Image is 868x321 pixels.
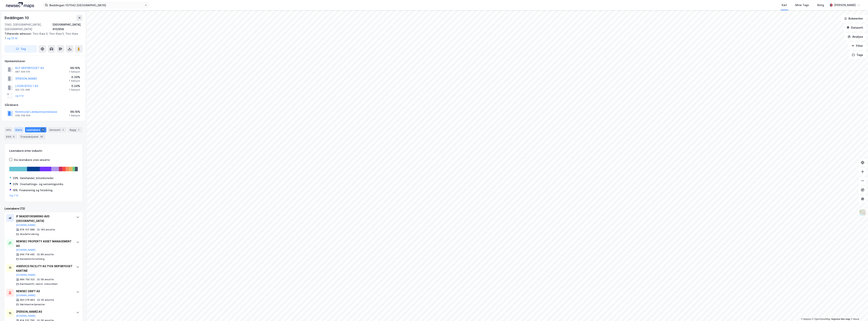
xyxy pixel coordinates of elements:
div: 993 276 863 [20,298,35,301]
div: Finansiering og forsikring [19,188,52,193]
div: 959 718 482 [20,253,35,256]
div: 922 155 488 [15,88,30,91]
div: Gårdeiere [5,103,82,107]
button: Filter [848,42,866,50]
div: Datasett [48,127,67,132]
div: Kontrollprogram for chat [849,303,868,321]
button: Tags [849,51,866,59]
div: Leietakere (72) [5,206,83,211]
a: Improve this map [831,318,850,320]
div: Skadeforsikring [20,233,39,236]
img: logo.a4113a55bc3d86da70a041830d287a7e.svg [6,2,34,8]
div: Overnattings- og serveringsvirks. [20,182,64,186]
div: Eiere [14,127,23,132]
div: 0.34% [69,84,80,88]
img: Z [859,209,866,216]
button: Tag [5,45,37,53]
div: 987 506 016 [15,70,30,73]
div: Tmv-Kaia 3, Tmv-Kaia 5, Tmv-Kaia 7 [5,31,79,41]
button: Datasett [843,24,866,31]
div: Eiendomsforvaltning [20,258,44,261]
div: 1 [77,128,81,132]
div: 185 ansatte [41,228,55,231]
div: Kart [782,3,787,7]
div: Leietakere etter industri [9,149,78,153]
div: [PERSON_NAME] [834,3,856,7]
div: Leietakere [25,127,46,132]
button: [DOMAIN_NAME] [16,273,36,276]
div: ESG [5,134,17,139]
button: Og 7 til [10,194,18,197]
div: [PERSON_NAME] AS [16,309,72,314]
div: 8 [12,135,16,139]
div: 938 708 606 [15,114,30,117]
span: Tilhørende adresser: [5,32,33,35]
div: 4SERVICE FACILITY AS 7108 SKIPSBYGGET KANTINE [16,264,72,273]
input: Søk på adresse, matrikkel, gårdeiere, leietakere eller personer [48,2,144,8]
button: [DOMAIN_NAME] [16,314,36,317]
div: Bolig [817,3,824,7]
div: 56 ansatte [41,298,54,301]
div: NEWSEC DRIFT AS [16,289,72,294]
button: [DOMAIN_NAME] [16,224,36,227]
button: [DOMAIN_NAME] [16,248,36,251]
div: 2 [61,128,65,132]
button: [DOMAIN_NAME] [16,294,36,297]
div: Info [5,127,12,132]
div: 1 Seksjon [69,70,80,73]
div: 0.39% [69,75,80,79]
div: 29% [13,176,18,180]
div: 89 ansatte [41,253,54,256]
div: 18% [13,188,18,193]
a: Mapbox [801,318,811,320]
div: 98.18% [69,110,80,114]
div: 98.18% [69,66,80,70]
div: 20% [13,182,18,186]
div: 1 Seksjon [69,88,80,91]
div: Beddingen 10 [5,15,30,21]
div: Hjemmelshaver [5,59,82,63]
div: 58 ansatte [41,278,54,281]
div: Kantinedrift, selvst. virksomhet [20,283,58,286]
div: Transaksjoner [19,134,45,139]
div: Mine Tags [796,3,809,7]
div: Vis leietakere uten ansatte [14,158,50,162]
div: Bygg [68,127,82,132]
div: [GEOGRAPHIC_DATA], 410/658 [52,22,83,31]
div: NEWSEC PROPERTY ASSET MANAGEMENT AS [16,239,72,248]
button: Analyse [845,33,866,41]
div: 974 107 988 [20,228,35,231]
div: Varehandel, bilverksteder [20,176,54,180]
div: 984 792 522 [20,278,35,281]
div: Vaktmestertjenester [20,303,45,306]
div: 72 [41,128,45,132]
a: OpenStreetMap [812,318,831,320]
div: IF SKADEFORSIKRING AVD [GEOGRAPHIC_DATA] [16,214,72,223]
div: 26 [39,135,44,139]
div: 1 Seksjon [69,79,80,82]
div: 7042, [GEOGRAPHIC_DATA], [GEOGRAPHIC_DATA] [5,22,52,31]
div: 1 Seksjon [69,114,80,117]
iframe: Chat Widget [849,303,868,321]
button: Bokmerker [841,15,866,22]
